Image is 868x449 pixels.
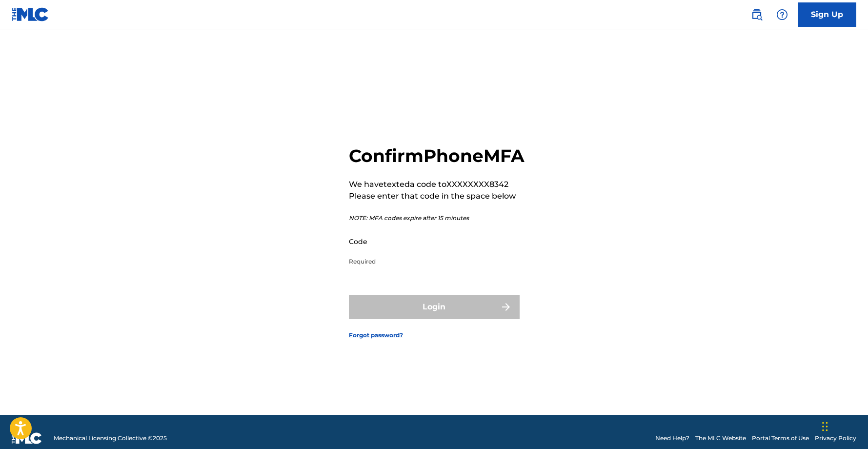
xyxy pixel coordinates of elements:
img: logo [12,432,42,444]
a: Public Search [747,5,767,24]
a: Need Help? [655,434,689,443]
a: Sign Up [798,2,856,27]
div: Help [772,5,792,24]
a: Forgot password? [349,331,403,340]
iframe: Chat Widget [819,402,868,449]
p: NOTE: MFA codes expire after 15 minutes [349,214,525,223]
p: We have texted a code to XXXXXXXX8342 [349,179,525,190]
p: Required [349,257,514,266]
img: MLC Logo [12,7,49,21]
img: search [751,9,763,20]
a: Privacy Policy [815,434,856,443]
img: help [776,9,788,20]
span: Mechanical Licensing Collective © 2025 [54,434,167,443]
p: Please enter that code in the space below [349,190,525,202]
a: Portal Terms of Use [752,434,809,443]
h2: Confirm Phone MFA [349,145,525,167]
div: Drag [822,412,828,441]
a: The MLC Website [695,434,746,443]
